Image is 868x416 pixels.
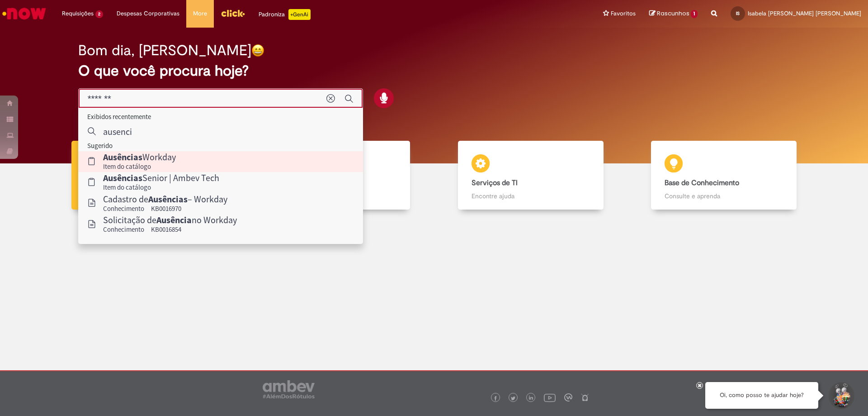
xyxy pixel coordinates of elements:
img: logo_footer_twitter.png [511,396,515,401]
p: +GenAi [288,9,311,20]
b: Base de Conhecimento [665,178,739,187]
button: Iniciar Conversa de Suporte [827,382,854,409]
span: Rascunhos [657,9,689,18]
img: logo_footer_workplace.png [564,393,572,402]
img: logo_footer_ambev_rotulo_gray.png [263,380,315,398]
img: click_logo_yellow_360x200.png [221,6,245,20]
img: logo_footer_facebook.png [493,396,498,401]
img: ServiceNow [1,5,47,23]
div: Oi, como posso te ajudar hoje? [705,382,818,409]
span: More [193,9,207,18]
h2: Bom dia, [PERSON_NAME] [78,43,251,58]
div: Padroniza [259,9,311,20]
p: Consulte e aprenda [665,191,783,201]
img: logo_footer_naosei.png [581,393,589,402]
span: Isabela [PERSON_NAME] [PERSON_NAME] [748,10,861,17]
span: Despesas Corporativas [117,9,179,18]
span: 2 [95,10,103,18]
a: Tirar dúvidas Tirar dúvidas com Lupi Assist e Gen Ai [47,141,241,210]
img: logo_footer_youtube.png [544,392,556,403]
img: happy-face.png [251,44,264,57]
h2: O que você procura hoje? [78,63,790,79]
span: IS [736,10,740,16]
span: 1 [691,10,698,18]
span: Favoritos [611,9,636,18]
a: Base de Conhecimento Consulte e aprenda [627,141,821,210]
span: Requisições [62,9,94,18]
a: Rascunhos [649,10,698,18]
p: Encontre ajuda [472,191,590,201]
b: Serviços de TI [472,178,518,187]
img: logo_footer_linkedin.png [529,396,533,401]
a: Serviços de TI Encontre ajuda [434,141,627,210]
